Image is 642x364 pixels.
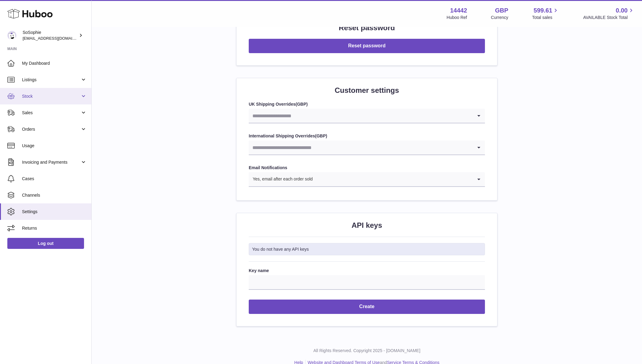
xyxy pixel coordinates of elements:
[249,109,473,123] input: Search for option
[249,140,473,155] input: Search for option
[22,93,80,99] span: Stock
[534,6,552,15] span: 599.61
[616,6,628,15] span: 0.00
[249,220,485,230] h2: API keys
[249,140,485,155] div: Search for option
[7,238,84,249] a: Log out
[97,348,637,354] p: All Rights Reserved. Copyright 2025 - [DOMAIN_NAME]
[495,6,508,15] strong: GBP
[22,159,80,165] span: Invoicing and Payments
[583,6,635,20] a: 0.00 AVAILABLE Stock Total
[22,176,87,182] span: Cases
[249,133,485,139] label: International Shipping Overrides
[313,172,473,186] input: Search for option
[7,31,17,40] img: info@thebigclick.co.uk
[249,109,485,123] div: Search for option
[22,192,87,198] span: Channels
[22,126,80,132] span: Orders
[249,300,485,314] button: Create
[22,110,80,116] span: Sales
[22,225,87,231] span: Returns
[532,15,559,20] span: Total sales
[249,86,485,95] h2: Customer settings
[249,243,485,256] div: You do not have any API keys
[491,15,508,20] div: Currency
[317,133,326,138] strong: GBP
[22,60,87,66] span: My Dashboard
[447,15,467,20] div: Huboo Ref
[22,143,87,149] span: Usage
[23,36,90,41] span: [EMAIL_ADDRESS][DOMAIN_NAME]
[249,165,485,171] label: Email Notifications
[450,6,467,15] strong: 14442
[249,268,485,274] label: Key name
[532,6,559,20] a: 599.61 Total sales
[583,15,635,20] span: AVAILABLE Stock Total
[249,101,485,107] label: UK Shipping Overrides
[22,209,87,215] span: Settings
[297,102,306,107] strong: GBP
[22,77,80,83] span: Listings
[249,172,485,187] div: Search for option
[315,133,327,138] span: ( )
[295,102,308,107] span: ( )
[249,23,485,33] h2: Reset password
[249,39,485,53] button: Reset password
[23,30,78,41] div: SoSophie
[249,172,313,186] span: Yes, email after each order sold
[249,43,485,48] a: Reset password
